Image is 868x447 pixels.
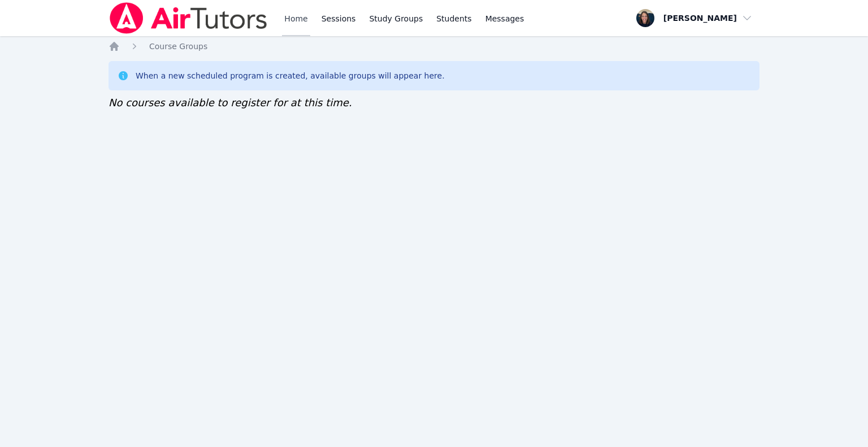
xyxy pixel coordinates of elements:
[149,41,207,52] a: Course Groups
[136,70,445,81] div: When a new scheduled program is created, available groups will appear here.
[108,97,352,109] span: No courses available to register for at this time.
[108,2,268,34] img: Air Tutors
[108,41,759,52] nav: Breadcrumb
[485,13,524,24] span: Messages
[149,42,207,51] span: Course Groups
